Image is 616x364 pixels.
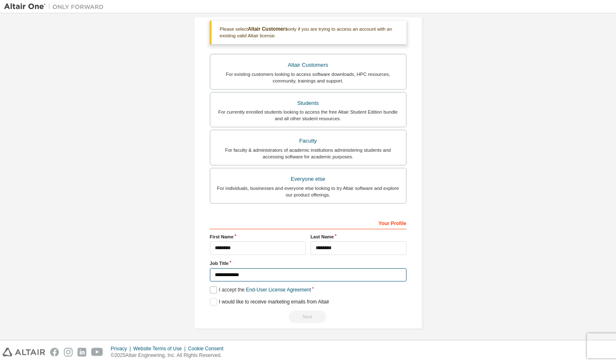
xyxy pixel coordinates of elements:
div: Privacy [111,345,133,352]
img: altair_logo.svg [2,348,45,357]
img: linkedin.svg [78,348,86,357]
img: facebook.svg [50,348,59,357]
div: For individuals, businesses and everyone else looking to try Altair software and explore our prod... [215,185,401,198]
div: For currently enrolled students looking to access the free Altair Student Edition bundle and all ... [215,109,401,122]
div: Altair Customers [215,59,401,71]
div: Everyone else [215,173,401,185]
div: Your Profile [210,216,407,229]
div: Students [215,97,401,109]
div: Please select only if you are trying to access an account with an existing valid Altair license. [210,21,407,44]
label: Last Name [311,233,407,240]
img: youtube.svg [91,348,103,357]
img: Altair One [4,2,108,11]
div: Cookie Consent [188,345,228,352]
img: instagram.svg [64,348,73,357]
div: Website Terms of Use [133,345,188,352]
a: End-User License Agreement [246,287,311,293]
div: Read and acccept EULA to continue [210,311,407,323]
div: For faculty & administrators of academic institutions administering students and accessing softwa... [215,147,401,160]
label: I would like to receive marketing emails from Altair [210,298,329,306]
div: Faculty [215,135,401,147]
b: Altair Customers [248,26,288,32]
p: © 2025 Altair Engineering, Inc. All Rights Reserved. [111,352,229,359]
label: Job Title [210,260,407,267]
label: First Name [210,233,306,240]
div: For existing customers looking to access software downloads, HPC resources, community, trainings ... [215,71,401,84]
label: I accept the [210,286,311,294]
